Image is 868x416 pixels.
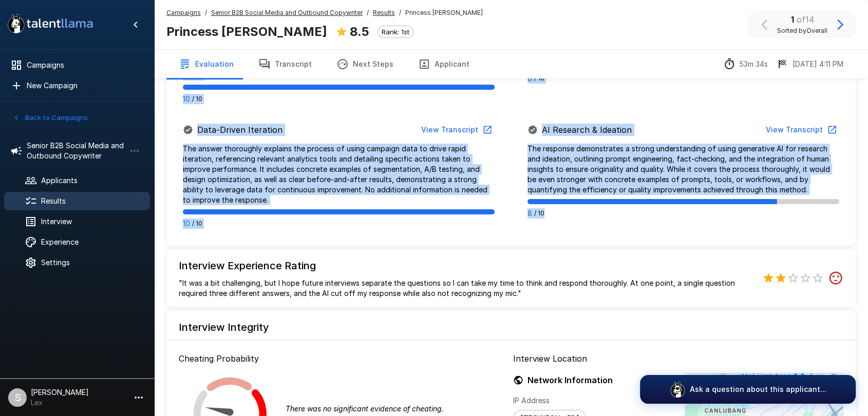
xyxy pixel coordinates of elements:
p: IP Address [513,395,672,406]
img: logo_glasses@2x.png [669,381,686,398]
p: 8 [527,73,532,84]
p: [DATE] 4:11 PM [792,59,843,69]
b: Princess [PERSON_NAME] [166,24,327,39]
b: 1 [791,14,794,25]
span: / [205,8,207,18]
button: View Transcript [762,121,839,140]
span: Rank: 1st [378,28,413,36]
b: 8.5 [350,24,369,39]
p: Ask a question about this applicant... [690,384,826,394]
p: 10 [183,94,190,104]
p: "It was a bit challenging, but I hope future interviews separate the questions so I can take my t... [179,278,758,299]
h6: Interview Experience Rating [179,257,758,274]
p: Data-Driven Iteration [197,124,282,136]
p: Cheating Probability [179,352,509,365]
p: 10 [183,219,190,229]
i: There was no significant evidence of cheating. [286,404,444,413]
span: / [367,8,369,18]
p: 53m 34s [740,59,768,69]
p: 8 [527,208,532,219]
span: Princess [PERSON_NAME] [405,8,483,18]
span: / [399,8,401,18]
p: The answer thoroughly explains the process of using campaign data to drive rapid iteration, refer... [183,144,495,205]
span: / 10 [192,219,202,229]
button: Evaluation [166,50,246,78]
u: Senior B2B Social Media and Outbound Copywriter [211,9,363,16]
div: The date and time when the interview was completed [776,58,843,70]
p: Interview Location [513,352,843,365]
p: AI Research & Ideation [542,124,632,136]
span: Sorted by Overall [777,26,827,36]
u: Campaigns [166,9,201,16]
button: Ask a question about this applicant... [640,375,856,404]
u: Results [373,9,395,16]
h6: Network Information [513,373,672,387]
button: View Transcript [417,121,495,140]
button: Applicant [406,50,482,78]
span: of 14 [797,14,814,25]
span: / 10 [192,94,202,104]
h6: Interview Integrity [166,319,856,335]
span: / 10 [534,73,544,84]
p: The response demonstrates a strong understanding of using generative AI for research and ideation... [527,144,839,195]
button: Transcript [246,50,324,78]
span: / 10 [534,208,544,219]
button: Next Steps [324,50,406,78]
div: The time between starting and completing the interview [723,58,768,70]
